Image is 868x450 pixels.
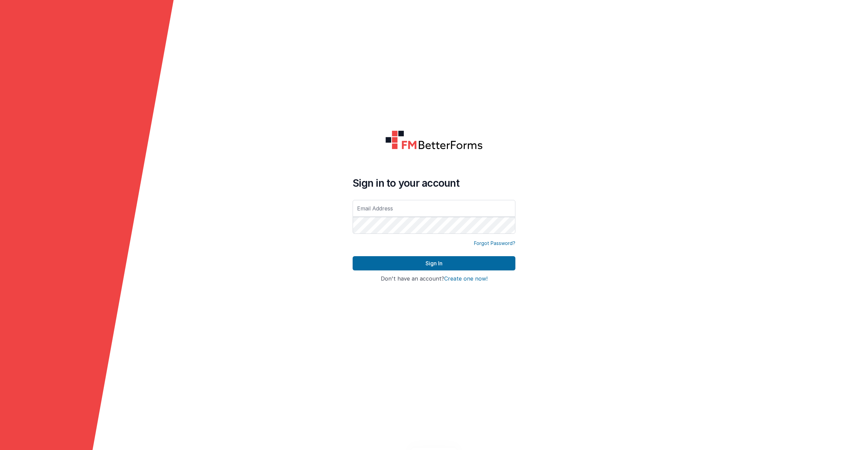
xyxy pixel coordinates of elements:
[474,240,515,247] a: Forgot Password?
[353,256,515,270] button: Sign In
[353,177,515,189] h4: Sign in to your account
[444,276,488,282] button: Create one now!
[353,276,515,282] h4: Don't have an account?
[353,200,515,217] input: Email Address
